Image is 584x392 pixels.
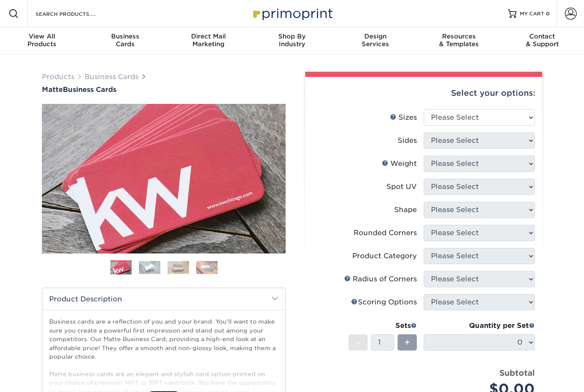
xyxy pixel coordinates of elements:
[334,32,417,48] div: Services
[382,159,417,169] div: Weight
[312,77,535,109] div: Select your options:
[83,32,167,48] div: Cards
[334,32,417,40] span: Design
[404,336,410,349] span: +
[250,32,333,48] div: Industry
[501,27,584,55] a: Contact& Support
[334,27,417,55] a: DesignServices
[83,27,167,55] a: BusinessCards
[249,4,335,23] img: Primoprint
[35,9,118,19] input: SEARCH PRODUCTS.....
[42,57,286,301] img: Matte 01
[394,205,417,215] div: Shape
[83,32,167,40] span: Business
[110,257,132,279] img: Business Cards 01
[499,368,535,377] strong: Subtotal
[390,112,417,123] div: Sizes
[398,136,417,146] div: Sides
[196,261,218,274] img: Business Cards 04
[250,27,333,55] a: Shop ByIndustry
[344,274,417,284] div: Radius of Corners
[351,297,417,307] div: Scoring Options
[520,10,544,18] span: MY CART
[42,85,63,94] span: Matte
[546,11,550,17] span: 0
[167,32,250,48] div: Marketing
[42,85,286,94] a: MatteBusiness Cards
[250,32,333,40] span: Shop By
[386,182,417,192] div: Spot UV
[168,261,189,274] img: Business Cards 03
[85,73,139,81] a: Business Cards
[42,73,74,81] a: Products
[424,321,535,331] div: Quantity per Set
[167,27,250,55] a: Direct MailMarketing
[356,336,360,349] span: -
[417,32,501,48] div: & Templates
[42,85,286,94] h1: Business Cards
[354,228,417,238] div: Rounded Corners
[352,251,417,261] div: Product Category
[417,32,501,40] span: Resources
[501,32,584,48] div: & Support
[42,288,285,310] h2: Product Description
[167,32,250,40] span: Direct Mail
[417,27,501,55] a: Resources& Templates
[139,261,160,274] img: Business Cards 02
[348,321,417,331] div: Sets
[501,32,584,40] span: Contact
